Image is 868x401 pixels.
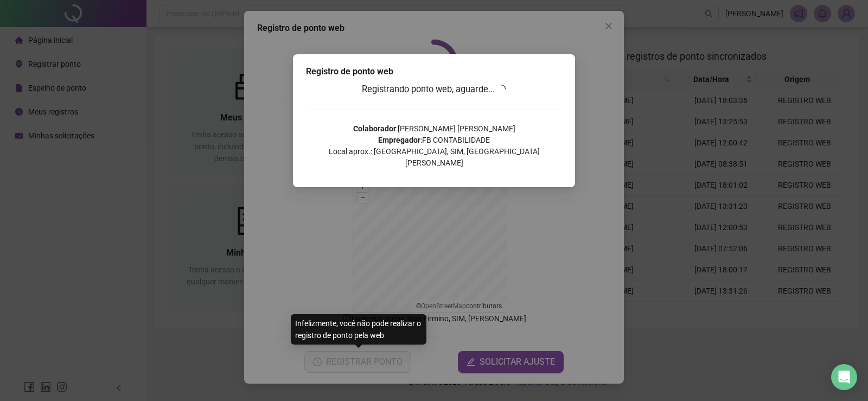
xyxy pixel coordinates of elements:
[353,124,396,133] strong: Colaborador
[495,82,508,95] span: loading
[378,136,420,144] strong: Empregador
[306,65,562,78] div: Registro de ponto web
[291,314,426,345] div: Infelizmente, você não pode realizar o registro de ponto pela web
[306,123,562,169] p: : [PERSON_NAME] [PERSON_NAME] : FB CONTABILIDADE Local aprox.: [GEOGRAPHIC_DATA], SIM, [GEOGRAPHI...
[831,364,857,390] div: Open Intercom Messenger
[306,82,562,97] h3: Registrando ponto web, aguarde...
